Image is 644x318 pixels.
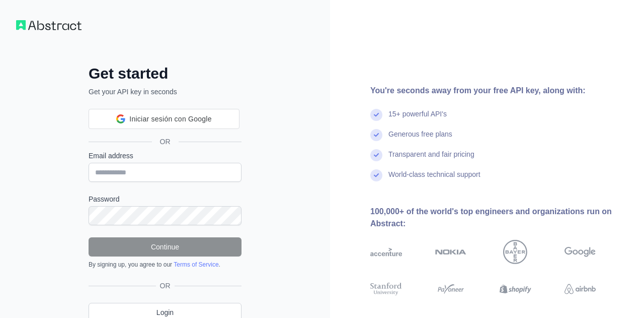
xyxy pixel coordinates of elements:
div: Iniciar sesión con Google [89,109,239,129]
img: check mark [370,169,382,181]
button: Continue [89,237,242,257]
img: nokia [435,240,467,264]
img: google [565,240,596,264]
img: accenture [370,240,402,264]
img: shopify [500,281,531,297]
a: Terms of Service [174,261,218,268]
div: World-class technical support [388,169,480,189]
img: check mark [370,149,382,161]
img: bayer [503,240,527,264]
img: stanford university [370,281,402,297]
h2: Get started [89,65,242,83]
div: You're seconds away from your free API key, along with: [370,85,628,97]
img: check mark [370,109,382,121]
img: Workflow [16,20,82,30]
div: Transparent and fair pricing [388,149,474,169]
img: payoneer [435,281,467,297]
div: 100,000+ of the world's top engineers and organizations run on Abstract: [370,206,628,230]
img: check mark [370,129,382,141]
img: airbnb [565,281,596,297]
span: Iniciar sesión con Google [129,114,211,124]
span: OR [152,137,179,147]
span: OR [156,281,175,291]
label: Password [89,194,242,204]
label: Email address [89,151,242,161]
div: 15+ powerful API's [388,109,447,129]
div: Generous free plans [388,129,452,149]
p: Get your API key in seconds [89,87,242,97]
div: By signing up, you agree to our . [89,261,242,269]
